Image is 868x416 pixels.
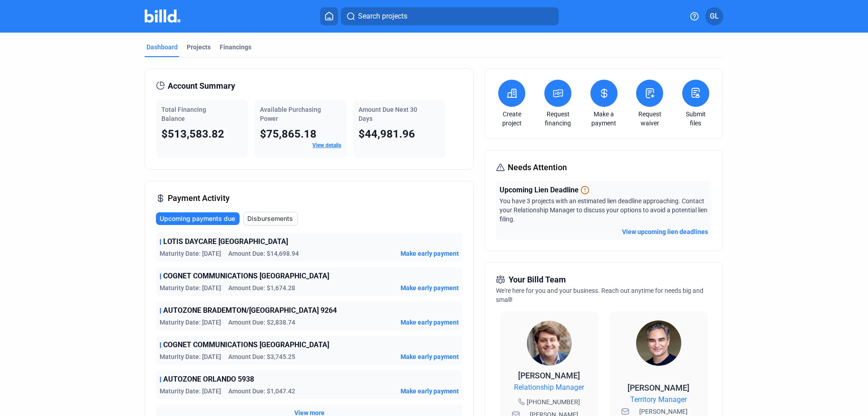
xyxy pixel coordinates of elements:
[588,110,620,128] a: Make a payment
[401,318,459,327] button: Make early payment
[163,374,254,385] span: AUTOZONE ORLANDO 5938
[260,106,321,122] span: Available Purchasing Power
[401,352,459,361] button: Make early payment
[542,110,574,128] a: Request financing
[627,383,689,392] span: [PERSON_NAME]
[168,80,235,92] span: Account Summary
[401,283,459,292] button: Make early payment
[509,273,566,286] span: Your Billd Team
[228,352,295,361] span: Amount Due: $3,745.25
[247,214,293,223] span: Disbursements
[634,110,665,128] a: Request waiver
[163,236,288,247] span: LOTIS DAYCARE [GEOGRAPHIC_DATA]
[500,185,579,196] span: Upcoming Lien Deadline
[636,320,681,366] img: Territory Manager
[243,212,298,225] button: Disbursements
[146,43,178,52] div: Dashboard
[260,128,316,140] span: $75,865.18
[156,212,240,225] button: Upcoming payments due
[228,249,299,258] span: Amount Due: $14,698.94
[622,227,708,236] button: View upcoming lien deadlines
[187,43,211,52] div: Projects
[359,106,417,122] span: Amount Due Next 30 Days
[705,7,723,25] button: GL
[161,106,206,122] span: Total Financing Balance
[359,128,415,140] span: $44,981.96
[160,352,221,361] span: Maturity Date: [DATE]
[518,371,580,380] span: [PERSON_NAME]
[527,320,572,366] img: Relationship Manager
[358,11,407,22] span: Search projects
[160,249,221,258] span: Maturity Date: [DATE]
[228,387,295,396] span: Amount Due: $1,047.42
[514,382,584,393] span: Relationship Manager
[160,214,235,223] span: Upcoming payments due
[161,128,224,140] span: $513,583.82
[228,318,295,327] span: Amount Due: $2,838.74
[401,249,459,258] button: Make early payment
[508,161,567,174] span: Needs Attention
[228,283,295,292] span: Amount Due: $1,674.28
[220,43,251,52] div: Financings
[496,110,528,128] a: Create project
[163,339,329,350] span: COGNET COMMUNICATIONS [GEOGRAPHIC_DATA]
[160,283,221,292] span: Maturity Date: [DATE]
[496,287,703,303] span: We're here for you and your business. Reach out anytime for needs big and small!
[160,318,221,327] span: Maturity Date: [DATE]
[500,197,708,223] span: You have 3 projects with an estimated lien deadline approaching. Contact your Relationship Manage...
[168,192,230,205] span: Payment Activity
[527,397,580,406] span: [PHONE_NUMBER]
[680,110,712,128] a: Submit files
[401,387,459,396] button: Make early payment
[312,142,341,148] a: View details
[341,7,559,25] button: Search projects
[710,11,719,22] span: GL
[160,387,221,396] span: Maturity Date: [DATE]
[145,10,180,23] img: Billd Company Logo
[163,271,329,282] span: COGNET COMMUNICATIONS [GEOGRAPHIC_DATA]
[630,394,687,405] span: Territory Manager
[163,305,337,316] span: AUTOZONE BRADEMTON/[GEOGRAPHIC_DATA] 9264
